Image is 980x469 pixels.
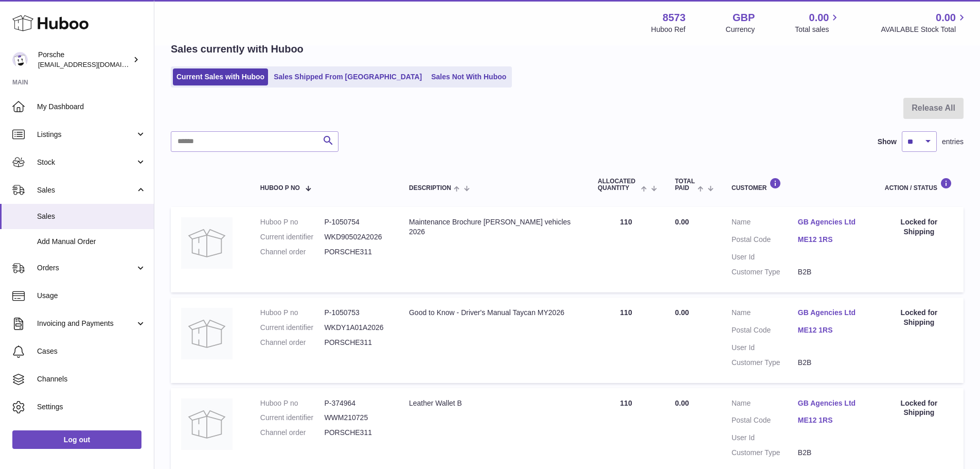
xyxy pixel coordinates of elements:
[37,346,146,356] span: Cases
[798,217,864,227] a: GB Agencies Ltd
[409,398,577,408] div: Leather Wallet B
[12,52,28,67] img: internalAdmin-8573@internal.huboo.com
[798,267,864,277] dd: B2B
[878,137,897,147] label: Show
[270,68,425,85] a: Sales Shipped From [GEOGRAPHIC_DATA]
[798,398,864,408] a: GB Agencies Ltd
[409,308,577,318] div: Good to Know - Driver's Manual Taycan MY2026
[324,338,388,348] dd: PORSCHE311
[260,338,325,348] dt: Channel order
[37,102,146,112] span: My Dashboard
[651,25,686,34] div: Huboo Ref
[885,178,953,192] div: Action / Status
[675,218,689,226] span: 0.00
[171,42,304,56] h2: Sales currently with Huboo
[260,398,325,408] dt: Huboo P no
[881,11,968,34] a: 0.00 AVAILABLE Stock Total
[260,247,325,257] dt: Channel order
[732,235,798,247] dt: Postal Code
[798,358,864,368] dd: B2B
[37,212,146,221] span: Sales
[881,25,968,34] span: AVAILABLE Stock Total
[324,413,388,423] dd: WWM210725
[38,60,151,68] span: [EMAIL_ADDRESS][DOMAIN_NAME]
[324,323,388,333] dd: WKDY1A01A2026
[795,25,841,34] span: Total sales
[260,217,325,227] dt: Huboo P no
[260,413,325,423] dt: Current identifier
[798,308,864,318] a: GB Agencies Ltd
[732,358,798,368] dt: Customer Type
[37,237,146,247] span: Add Manual Order
[324,428,388,438] dd: PORSCHE311
[12,430,141,449] a: Log out
[675,308,689,317] span: 0.00
[37,402,146,412] span: Settings
[732,308,798,320] dt: Name
[663,11,686,25] strong: 8573
[37,291,146,301] span: Usage
[587,207,665,292] td: 110
[181,217,233,269] img: no-photo.jpg
[733,11,755,25] strong: GBP
[324,217,388,227] dd: P-1050754
[732,415,798,428] dt: Postal Code
[732,252,798,262] dt: User Id
[37,319,135,328] span: Invoicing and Payments
[675,178,695,192] span: Total paid
[409,217,577,237] div: Maintenance Brochure [PERSON_NAME] vehicles 2026
[38,50,131,70] div: Porsche
[587,298,665,383] td: 110
[181,398,233,450] img: no-photo.jpg
[798,235,864,245] a: ME12 1RS
[732,398,798,411] dt: Name
[37,130,135,140] span: Listings
[798,448,864,458] dd: B2B
[732,448,798,458] dt: Customer Type
[942,137,964,147] span: entries
[732,433,798,443] dt: User Id
[885,308,953,327] div: Locked for Shipping
[260,232,325,242] dt: Current identifier
[885,217,953,237] div: Locked for Shipping
[675,399,689,407] span: 0.00
[798,415,864,425] a: ME12 1RS
[324,232,388,242] dd: WKD90502A2026
[732,325,798,338] dt: Postal Code
[260,428,325,438] dt: Channel order
[260,323,325,333] dt: Current identifier
[324,308,388,318] dd: P-1050753
[809,11,829,25] span: 0.00
[37,185,135,195] span: Sales
[598,178,638,192] span: ALLOCATED Quantity
[37,158,135,167] span: Stock
[37,263,135,273] span: Orders
[732,178,864,192] div: Customer
[260,308,325,318] dt: Huboo P no
[795,11,841,34] a: 0.00 Total sales
[885,398,953,418] div: Locked for Shipping
[798,325,864,335] a: ME12 1RS
[936,11,956,25] span: 0.00
[181,308,233,359] img: no-photo.jpg
[732,217,798,230] dt: Name
[260,185,300,192] span: Huboo P no
[324,247,388,257] dd: PORSCHE311
[726,25,755,34] div: Currency
[324,398,388,408] dd: P-374964
[409,185,451,192] span: Description
[173,68,268,85] a: Current Sales with Huboo
[732,343,798,353] dt: User Id
[37,374,146,384] span: Channels
[427,68,510,85] a: Sales Not With Huboo
[732,267,798,277] dt: Customer Type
